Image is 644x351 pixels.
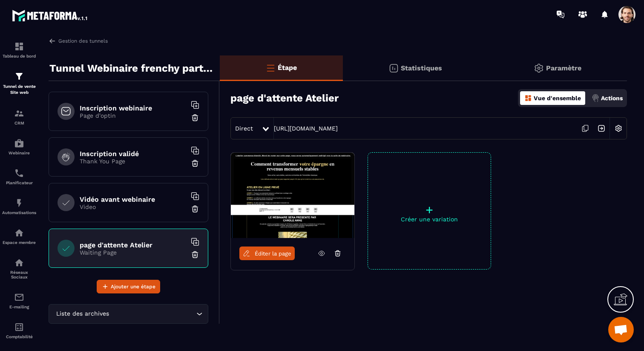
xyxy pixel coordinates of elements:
[534,63,544,73] img: setting-gr.5f69749f.svg
[14,292,24,302] img: email
[49,37,56,45] img: arrow
[388,63,399,73] img: stats.20deebd0.svg
[239,247,295,260] a: Éditer la page
[2,221,36,251] a: automationsautomationsEspace membre
[80,203,186,210] p: Video
[54,309,111,319] span: Liste des archives
[2,180,36,185] p: Planificateur
[2,270,36,279] p: Réseaux Sociaux
[14,258,24,268] img: social-network
[14,228,24,238] img: automations
[2,210,36,215] p: Automatisations
[191,205,199,213] img: trash
[49,60,213,77] p: Tunnel Webinaire frenchy partners
[80,150,186,158] h6: Inscription validé
[235,125,253,132] span: Direct
[191,159,199,168] img: trash
[2,84,36,96] p: Tunnel de vente Site web
[2,132,36,162] a: automationsautomationsWebinaire
[593,120,609,136] img: arrow-next.bcc2205e.svg
[608,317,634,342] div: Ouvrir le chat
[2,286,36,316] a: emailemailE-mailing
[401,64,442,72] p: Statistiques
[2,305,36,309] p: E-mailing
[368,204,491,216] p: +
[14,108,24,119] img: formation
[12,8,89,23] img: logo
[524,94,532,102] img: dashboard-orange.40269519.svg
[2,65,36,102] a: formationformationTunnel de vente Site web
[111,309,194,319] input: Search for option
[80,158,186,165] p: Thank You Page
[49,304,208,324] div: Search for option
[49,37,108,45] a: Gestion des tunnels
[2,54,36,58] p: Tableau de bord
[2,316,36,345] a: accountantaccountantComptabilité
[80,241,186,249] h6: page d'attente Atelier
[2,240,36,245] p: Espace membre
[2,151,36,155] p: Webinaire
[14,198,24,208] img: automations
[2,121,36,125] p: CRM
[610,120,627,136] img: setting-w.858f3a88.svg
[14,322,24,332] img: accountant
[80,112,186,119] p: Page d'optin
[2,191,36,221] a: automationsautomationsAutomatisations
[534,95,581,102] p: Vue d'ensemble
[601,95,623,102] p: Actions
[14,138,24,148] img: automations
[592,94,599,102] img: actions.d6e523a2.png
[14,41,24,52] img: formation
[265,63,276,73] img: bars-o.4a397970.svg
[2,162,36,191] a: schedulerschedulerPlanificateur
[546,64,581,72] p: Paramètre
[14,168,24,178] img: scheduler
[255,250,291,257] span: Éditer la page
[80,249,186,256] p: Waiting Page
[2,35,36,65] a: formationformationTableau de bord
[191,113,199,122] img: trash
[2,334,36,339] p: Comptabilité
[111,282,155,291] span: Ajouter une étape
[97,280,160,293] button: Ajouter une étape
[230,92,339,104] h3: page d'attente Atelier
[14,71,24,81] img: formation
[80,195,186,203] h6: Vidéo avant webinaire
[368,216,491,223] p: Créer une variation
[231,153,354,238] img: image
[2,251,36,286] a: social-networksocial-networkRéseaux Sociaux
[2,102,36,132] a: formationformationCRM
[278,64,297,72] p: Étape
[191,250,199,259] img: trash
[274,125,338,132] a: [URL][DOMAIN_NAME]
[80,104,186,112] h6: Inscription webinaire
